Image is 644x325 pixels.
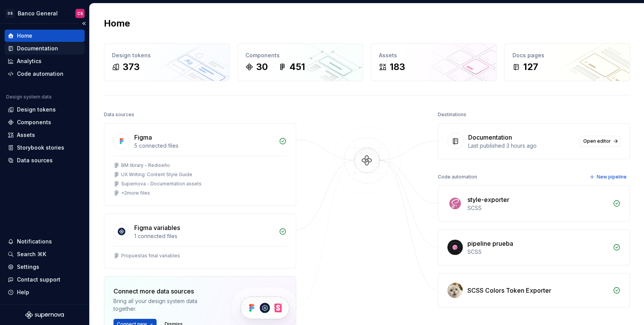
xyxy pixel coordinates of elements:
div: Destinations [438,109,466,120]
div: DS [5,9,15,18]
div: Design tokens [112,52,222,59]
div: Contact support [17,276,60,283]
div: UX Writing: Content Style Guide [121,172,192,178]
div: Notifications [17,238,52,245]
a: Design tokens373 [104,43,230,81]
div: Code automation [438,172,477,182]
h2: Home [104,17,130,30]
div: Data sources [17,157,53,164]
button: Search ⌘K [5,248,85,260]
a: Settings [5,261,85,273]
div: Connect more data sources [113,287,217,296]
div: 5 connected files [134,142,274,150]
div: 451 [289,61,305,73]
button: DSBanco GeneralCS [2,5,88,22]
a: Data sources [5,154,85,167]
div: Documentation [468,133,512,142]
div: Assets [17,131,35,139]
div: 127 [523,61,538,73]
a: Assets [5,129,85,141]
div: Components [245,52,355,59]
div: Components [17,118,51,126]
a: Open editor [580,136,621,147]
div: Code automation [17,70,63,78]
div: Banco General [18,10,58,17]
button: Notifications [5,235,85,248]
div: CS [77,10,83,17]
div: Home [17,32,32,40]
div: Propuestas final variables [121,253,180,259]
a: Components [5,116,85,128]
span: New pipeline [597,174,627,180]
div: SCSS [467,204,608,212]
div: Design system data [6,94,52,100]
div: pipeline prueba [467,239,513,248]
div: Design tokens [17,106,56,113]
button: Collapse sidebar [78,18,89,29]
a: Figma5 connected filesBM library - RediseñoUX Writing: Content Style GuideSupernova - Documentati... [104,123,296,206]
div: BM library - Rediseño [121,162,170,168]
div: 30 [256,61,268,73]
div: Data sources [104,109,134,120]
div: Storybook stories [17,144,64,152]
a: Home [5,30,85,42]
div: SCSS Colors Token Exporter [467,286,551,295]
a: Code automation [5,68,85,80]
button: Contact support [5,273,85,286]
div: style-exporter [467,195,509,204]
a: Analytics [5,55,85,67]
button: Help [5,286,85,298]
div: SCSS [467,248,608,256]
div: + 2 more files [121,190,150,196]
a: Storybook stories [5,142,85,154]
svg: Supernova Logo [25,311,64,319]
div: Analytics [17,57,42,65]
div: 183 [390,61,405,73]
div: Assets [379,52,489,59]
a: Docs pages127 [504,43,630,81]
a: Components30451 [237,43,363,81]
a: Documentation [5,42,85,55]
div: Documentation [17,45,58,52]
div: 373 [123,61,140,73]
div: Supernova - Documentation assets [121,181,202,187]
a: Figma variables1 connected filesPropuestas final variables [104,213,296,268]
div: Last published 3 hours ago [468,142,575,150]
div: Search ⌘K [17,250,46,258]
a: Design tokens [5,103,85,116]
a: Assets183 [371,43,497,81]
div: Docs pages [512,52,622,59]
div: 1 connected files [134,232,274,240]
div: Help [17,288,29,296]
div: Settings [17,263,39,271]
div: Figma [134,133,152,142]
button: New pipeline [587,172,630,182]
span: Open editor [583,138,611,144]
div: Figma variables [134,223,180,232]
div: Bring all your design system data together. [113,297,217,313]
